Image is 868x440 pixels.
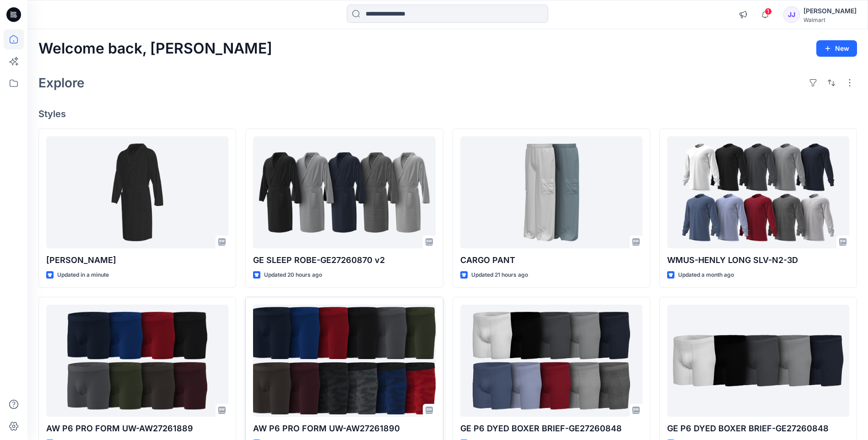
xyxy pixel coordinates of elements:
p: Updated 20 hours ago [264,270,322,280]
p: AW P6 PRO FORM UW-AW27261890 [253,422,435,435]
a: GE P6 DYED BOXER BRIEF-GE27260848 [460,305,642,417]
h2: Explore [38,75,85,90]
p: GE SLEEP ROBE-GE27260870 v2 [253,254,435,267]
a: AW P6 PRO FORM UW-AW27261889 [46,305,228,417]
h4: Styles [38,108,857,119]
button: New [816,40,857,57]
a: AW P6 PRO FORM UW-AW27261890 [253,305,435,417]
p: AW P6 PRO FORM UW-AW27261889 [46,422,228,435]
div: Walmart [803,16,857,23]
p: Updated in a minute [57,270,109,280]
p: [PERSON_NAME] [46,254,228,267]
a: CARGO PANT [460,136,642,248]
p: CARGO PANT [460,254,642,267]
p: GE P6 DYED BOXER BRIEF-GE27260848 [667,422,849,435]
a: GE SLEEP ROBE-GE27260870 v2 [253,136,435,248]
h2: Welcome back, [PERSON_NAME] [38,40,272,57]
a: WMUS-HENLY LONG SLV-N2-3D [667,136,849,248]
a: GE P6 DYED BOXER BRIEF-GE27260848 [667,305,849,417]
p: GE P6 DYED BOXER BRIEF-GE27260848 [460,422,642,435]
p: Updated a month ago [678,270,734,280]
div: [PERSON_NAME] [803,5,857,16]
div: JJ [783,6,800,23]
span: 1 [765,8,772,15]
a: TERRY ROBE [46,136,228,248]
p: WMUS-HENLY LONG SLV-N2-3D [667,254,849,267]
p: Updated 21 hours ago [471,270,528,280]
